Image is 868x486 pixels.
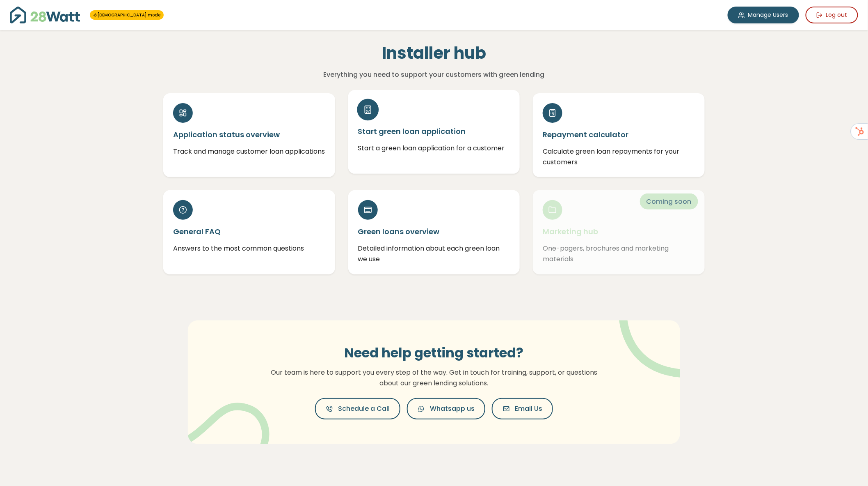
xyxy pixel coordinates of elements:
[543,129,695,140] h5: Repayment calculator
[430,404,475,414] span: Whatsapp us
[173,243,325,254] p: Answers to the most common questions
[256,43,612,63] h1: Installer hub
[358,243,510,264] p: Detailed information about each green loan we use
[640,193,698,210] span: Coming soon
[173,146,325,157] p: Track and manage customer loan applications
[543,243,695,264] p: One-pagers, brochures and marketing materials
[315,398,400,419] button: Schedule a Call
[543,146,695,167] p: Calculate green loan repayments for your customers
[358,226,510,237] h5: Green loans overview
[90,10,164,20] span: You're in 28Watt mode - full access to all features!
[173,226,325,237] h5: General FAQ
[806,7,858,23] button: Log out
[173,129,325,140] h5: Application status overview
[266,367,602,388] p: Our team is here to support you every step of the way. Get in touch for training, support, or que...
[10,7,80,23] img: 28Watt
[728,7,799,23] a: Manage Users
[492,398,553,419] button: Email Us
[543,226,695,237] h5: Marketing hub
[182,382,270,464] img: vector
[407,398,485,419] button: Whatsapp us
[266,345,602,361] h3: Need help getting started?
[93,12,160,18] a: [DEMOGRAPHIC_DATA] mode
[256,69,612,80] p: Everything you need to support your customers with green lending
[515,404,542,414] span: Email Us
[598,298,705,378] img: vector
[358,126,510,136] h5: Start green loan application
[358,143,510,154] p: Start a green loan application for a customer
[338,404,390,414] span: Schedule a Call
